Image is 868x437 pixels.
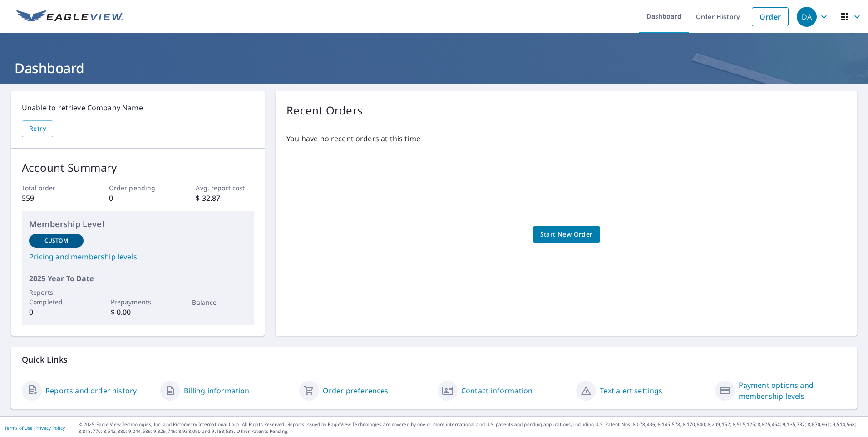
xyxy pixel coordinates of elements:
[45,385,137,396] a: Reports and order history
[79,421,863,435] p: © 2025 Eagle View Technologies, Inc. and Pictometry International Corp. All Rights Reserved. Repo...
[22,354,846,365] p: Quick Links
[739,380,846,402] a: Payment options and membership levels
[29,288,84,307] p: Reports Completed
[35,425,65,431] a: Privacy Policy
[16,10,123,24] img: EV Logo
[533,226,600,243] a: Start New Order
[29,273,247,284] p: 2025 Year To Date
[5,425,33,431] a: Terms of Use
[286,102,363,119] p: Recent Orders
[109,193,167,204] p: 0
[29,123,46,134] span: Retry
[461,385,533,396] a: Contact information
[29,307,84,318] p: 0
[540,229,593,240] span: Start New Order
[797,7,817,27] div: DA
[111,307,165,318] p: $ 0.00
[196,193,254,204] p: $ 32.87
[5,425,65,431] p: |
[22,183,80,193] p: Total order
[22,120,53,137] button: Retry
[29,251,247,262] a: Pricing and membership levels
[22,102,254,113] p: Unable to retrieve Company Name
[11,59,857,77] h1: Dashboard
[286,133,846,144] p: You have no recent orders at this time
[29,218,247,230] p: Membership Level
[600,385,662,396] a: Text alert settings
[192,298,247,307] p: Balance
[323,385,389,396] a: Order preferences
[196,183,254,193] p: Avg. report cost
[752,7,789,26] a: Order
[111,297,165,307] p: Prepayments
[22,159,254,176] p: Account Summary
[22,193,80,204] p: 559
[109,183,167,193] p: Order pending
[44,237,68,245] p: Custom
[184,385,249,396] a: Billing information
